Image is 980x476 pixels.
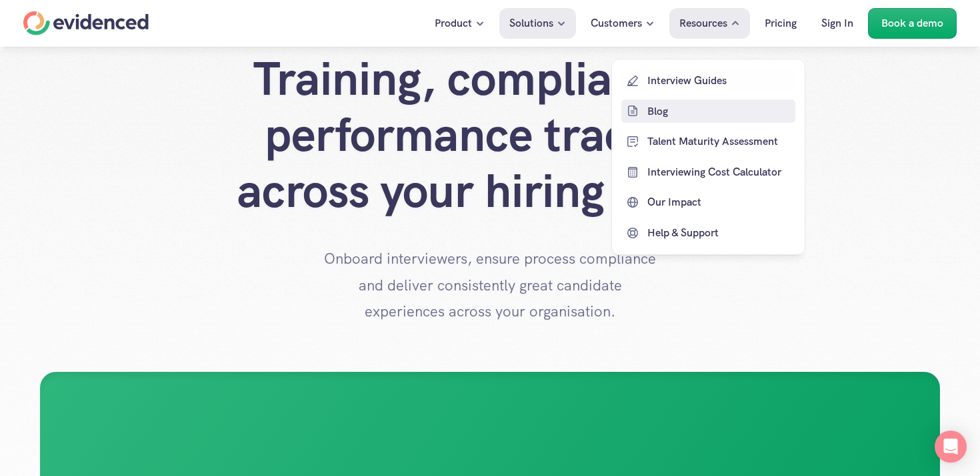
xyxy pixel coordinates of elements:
p: Help & Support [647,224,792,242]
p: Resources [679,15,727,32]
p: Book a demo [881,15,943,32]
p: Our Impact [647,194,792,211]
a: Sign In [811,8,863,39]
p: Interviewing Cost Calculator [647,164,792,181]
p: Interview Guides [647,72,792,89]
a: Home [23,11,149,35]
p: Sign In [821,15,853,32]
a: Pricing [755,8,807,39]
p: Product [435,15,472,32]
a: Interview Guides [621,69,795,93]
p: Onboard interviewers, ensure process compliance and deliver consistently great candidate experien... [323,246,657,325]
a: Blog [621,99,795,123]
a: Book a demo [868,8,957,39]
a: Our Impact [621,190,795,214]
p: Talent Maturity Assessment [647,133,792,150]
p: Customers [591,15,642,32]
p: Pricing [765,15,797,32]
h1: Training, compliance & performance tracking across your hiring teams [223,51,757,219]
a: Interviewing Cost Calculator [621,160,795,184]
a: Talent Maturity Assessment [621,130,795,154]
p: Blog [647,102,792,120]
a: Help & Support [621,221,795,245]
p: Solutions [509,15,553,32]
div: Open Intercom Messenger [935,431,967,463]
